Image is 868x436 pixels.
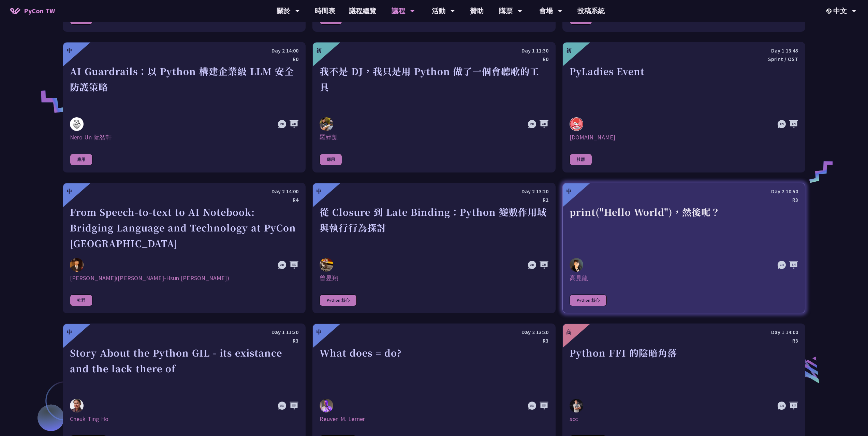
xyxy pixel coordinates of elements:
[3,2,62,19] a: PyCon TW
[320,46,548,55] div: Day 1 11:30
[320,336,548,345] div: R3
[70,258,84,272] img: 李昱勳 (Yu-Hsun Lee)
[570,46,798,55] div: Day 1 13:45
[24,6,55,16] span: PyCon TW
[70,399,84,412] img: Cheuk Ting Ho
[70,336,298,345] div: R3
[570,328,798,336] div: Day 1 14:00
[320,204,548,251] div: 從 Closure 到 Late Binding：Python 變數作用域與執行行為探討
[70,187,298,196] div: Day 2 14:00
[316,187,322,195] div: 中
[312,42,555,172] a: 初 Day 1 11:30 R0 我不是 DJ，我只是用 Python 做了一個會聽歌的工具 羅經凱 羅經凱 應用
[70,204,298,251] div: From Speech-to-text to AI Notebook: Bridging Language and Technology at PyCon [GEOGRAPHIC_DATA]
[320,117,333,131] img: 羅經凱
[570,336,798,345] div: R3
[316,46,322,55] div: 初
[566,328,572,336] div: 高
[562,42,805,172] a: 初 Day 1 13:45 Sprint / OST PyLadies Event pyladies.tw [DOMAIN_NAME] 社群
[570,187,798,196] div: Day 2 10:50
[570,55,798,63] div: Sprint / OST
[320,196,548,204] div: R2
[570,196,798,204] div: R3
[63,42,306,172] a: 中 Day 2 14:00 R0 AI Guardrails：以 Python 構建企業級 LLM 安全防護策略 Nero Un 阮智軒 Nero Un 阮智軒 應用
[570,345,798,392] div: Python FFI 的陰暗角落
[570,258,583,272] img: 高見龍
[570,63,798,110] div: PyLadies Event
[570,295,607,306] div: Python 核心
[70,345,298,392] div: Story About the Python GIL - its existance and the lack there of
[70,154,92,165] div: 應用
[570,415,798,423] div: scc
[320,55,548,63] div: R0
[70,295,92,306] div: 社群
[566,187,572,195] div: 中
[320,345,548,392] div: What does = do?
[10,7,20,14] img: Home icon of PyCon TW 2025
[570,204,798,251] div: print("Hello World")，然後呢？
[63,183,306,313] a: 中 Day 2 14:00 R4 From Speech-to-text to AI Notebook: Bridging Language and Technology at PyCon [G...
[320,187,548,196] div: Day 2 13:20
[570,154,592,165] div: 社群
[570,133,798,141] div: [DOMAIN_NAME]
[320,154,342,165] div: 應用
[320,133,548,141] div: 羅經凱
[67,187,72,195] div: 中
[570,274,798,282] div: 高見龍
[826,9,833,14] img: Locale Icon
[570,117,583,131] img: pyladies.tw
[570,399,583,412] img: scc
[70,117,84,131] img: Nero Un 阮智軒
[566,46,572,55] div: 初
[70,46,298,55] div: Day 2 14:00
[320,63,548,110] div: 我不是 DJ，我只是用 Python 做了一個會聽歌的工具
[67,46,72,55] div: 中
[70,274,298,282] div: [PERSON_NAME]([PERSON_NAME]-Hsun [PERSON_NAME])
[320,274,548,282] div: 曾昱翔
[70,415,298,423] div: Cheuk Ting Ho
[312,183,555,313] a: 中 Day 2 13:20 R2 從 Closure 到 Late Binding：Python 變數作用域與執行行為探討 曾昱翔 曾昱翔 Python 核心
[320,415,548,423] div: Reuven M. Lerner
[70,63,298,110] div: AI Guardrails：以 Python 構建企業級 LLM 安全防護策略
[320,328,548,336] div: Day 2 13:20
[70,55,298,63] div: R0
[320,399,333,414] img: Reuven M. Lerner
[67,328,72,336] div: 中
[70,328,298,336] div: Day 1 11:30
[320,295,357,306] div: Python 核心
[320,258,333,272] img: 曾昱翔
[70,196,298,204] div: R4
[562,183,805,313] a: 中 Day 2 10:50 R3 print("Hello World")，然後呢？ 高見龍 高見龍 Python 核心
[316,328,322,336] div: 中
[70,133,298,141] div: Nero Un 阮智軒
